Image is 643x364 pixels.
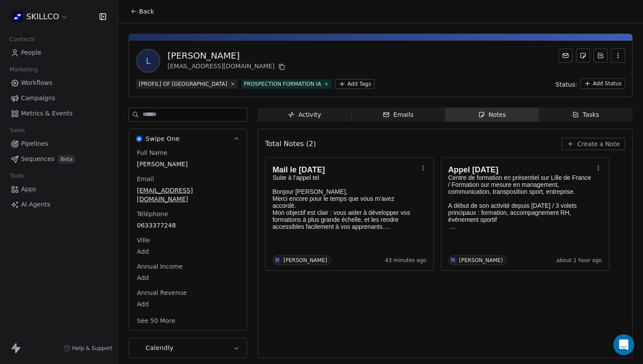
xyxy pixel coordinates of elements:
span: Sequences [21,154,54,164]
div: Activity [288,110,321,119]
span: Add [137,273,239,282]
button: Add Tags [335,79,374,89]
span: Téléphone [135,210,170,218]
span: Add [137,300,239,308]
div: [PROFIL] OF [GEOGRAPHIC_DATA] [139,80,227,88]
a: Pipelines [7,136,111,151]
div: [PERSON_NAME] [283,257,327,263]
span: Add [137,247,239,256]
button: SKILLCO [10,9,70,24]
span: Email [135,175,156,183]
span: Total Notes (2) [265,139,316,149]
h1: Mail le [DATE] [273,165,418,174]
div: Emails [383,110,413,119]
a: Campaigns [7,91,111,105]
button: Create a Note [562,138,625,150]
span: Calendly [146,343,174,352]
p: Suite à l’appel tel [273,174,418,181]
button: CalendlyCalendly [129,338,247,357]
a: Apps [7,182,111,196]
span: Annual Revenue [135,288,189,297]
a: Help & Support [63,345,112,352]
span: Marketing [6,63,42,76]
span: Apps [21,185,36,194]
div: M [451,257,455,264]
div: PROSPECTION FORMATION IA [244,80,321,88]
div: Open Intercom Messenger [613,334,634,355]
span: [EMAIL_ADDRESS][DOMAIN_NAME] [137,186,239,203]
span: Tools [6,169,28,182]
span: Workflows [21,78,52,87]
span: Full Name [135,148,169,157]
span: [PERSON_NAME] [137,160,239,168]
span: L [138,50,159,71]
button: Swipe OneSwipe One [129,129,247,148]
span: Contacts [6,33,38,46]
div: Swipe OneSwipe One [129,148,247,330]
span: Status: [556,80,577,89]
span: Beta [58,155,75,164]
p: Centre de formation en présentiel sur Lille de France / Formation sur mesure en management, commu... [448,174,594,195]
p: Mon objectif est clair : vous aider à développer vos formations à plus grande échelle, et les ren... [273,209,418,230]
div: [PERSON_NAME] [459,257,503,263]
span: Campaigns [21,94,55,103]
span: Metrics & Events [21,109,73,118]
a: SequencesBeta [7,152,111,166]
span: Annual Income [135,262,185,271]
div: [EMAIL_ADDRESS][DOMAIN_NAME] [168,62,287,72]
span: Create a Note [577,140,620,148]
span: Pipelines [21,139,48,148]
button: Back [125,3,159,19]
span: Sales [6,124,29,137]
span: about 1 hour ago [556,257,602,264]
img: Swipe One [136,136,142,142]
div: M [276,257,280,264]
span: 0633377248 [137,221,239,230]
span: Swipe One [146,134,180,143]
a: Metrics & Events [7,106,111,121]
a: AI Agents [7,197,111,212]
p: Merci encore pour le temps que vous m’avez accordé. [273,195,418,209]
span: People [21,48,42,57]
span: AI Agents [21,200,50,209]
p: A début de son activité depuis [DATE] / 3 volets principaux : formation, accompagnement RH, événe... [448,202,594,223]
a: Workflows [7,76,111,90]
span: SKILLCO [26,11,59,22]
h1: Appel [DATE] [448,165,594,174]
p: Bonjour [PERSON_NAME], [273,188,418,195]
a: People [7,45,111,60]
span: Help & Support [72,345,112,352]
img: Calendly [136,345,142,351]
button: See 50 More [132,313,181,329]
div: [PERSON_NAME] [168,49,287,62]
span: Back [139,7,154,16]
span: 43 minutes ago [385,257,426,264]
div: Tasks [572,110,599,119]
img: Skillco%20logo%20icon%20(2).png [12,11,23,22]
button: Add Status [580,78,625,89]
span: Ville [135,236,152,245]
